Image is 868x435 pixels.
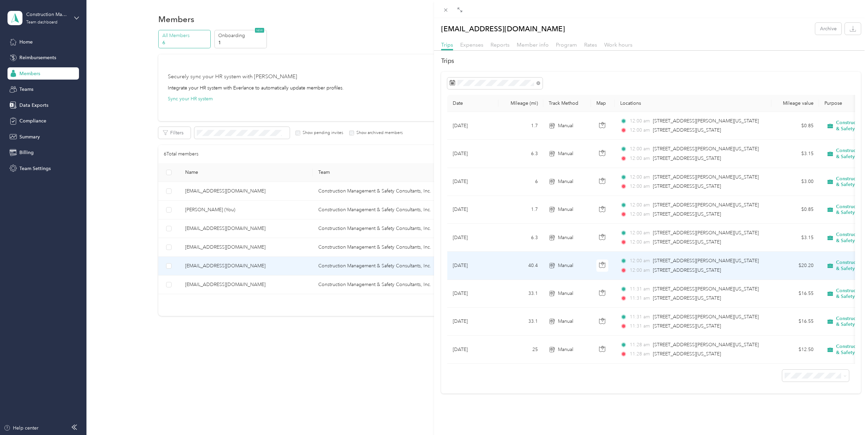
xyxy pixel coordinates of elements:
[771,112,819,140] td: $0.85
[498,140,543,168] td: 6.3
[630,173,650,181] span: 12:00 am
[498,308,543,336] td: 33.1
[447,112,498,140] td: [DATE]
[558,262,573,269] span: Manual
[498,224,543,252] td: 6.3
[653,258,759,264] span: [STREET_ADDRESS][PERSON_NAME][US_STATE]
[771,308,819,336] td: $16.55
[653,230,759,236] span: [STREET_ADDRESS][PERSON_NAME][US_STATE]
[491,41,510,48] span: Reports
[653,202,759,208] span: [STREET_ADDRESS][PERSON_NAME][US_STATE]
[653,239,721,245] span: [STREET_ADDRESS][US_STATE]
[558,318,573,325] span: Manual
[771,196,819,224] td: $0.85
[498,280,543,308] td: 33.1
[591,95,615,112] th: Map
[447,252,498,280] td: [DATE]
[653,314,759,320] span: [STREET_ADDRESS][PERSON_NAME][US_STATE]
[653,174,759,180] span: [STREET_ADDRESS][PERSON_NAME][US_STATE]
[630,322,650,330] span: 11:31 am
[558,206,573,213] span: Manual
[630,313,650,321] span: 11:31 am
[630,229,650,237] span: 12:00 am
[498,168,543,196] td: 6
[771,252,819,280] td: $20.20
[630,211,650,218] span: 12:00 am
[447,280,498,308] td: [DATE]
[830,397,868,435] iframe: Everlance-gr Chat Button Frame
[558,178,573,185] span: Manual
[517,41,549,48] span: Member info
[630,155,650,162] span: 12:00 am
[447,308,498,336] td: [DATE]
[558,346,573,353] span: Manual
[771,168,819,196] td: $3.00
[771,140,819,168] td: $3.15
[615,95,771,112] th: Locations
[558,122,573,130] span: Manual
[630,201,650,209] span: 12:00 am
[653,118,759,124] span: [STREET_ADDRESS][PERSON_NAME][US_STATE]
[630,145,650,153] span: 12:00 am
[653,127,721,133] span: [STREET_ADDRESS][US_STATE]
[558,234,573,241] span: Manual
[441,41,453,48] span: Trips
[630,238,650,246] span: 12:00 am
[584,41,597,48] span: Rates
[630,257,650,265] span: 12:00 am
[447,224,498,252] td: [DATE]
[630,267,650,274] span: 12:00 am
[498,336,543,364] td: 25
[653,211,721,217] span: [STREET_ADDRESS][US_STATE]
[653,286,759,292] span: [STREET_ADDRESS][PERSON_NAME][US_STATE]
[630,183,650,190] span: 12:00 am
[771,224,819,252] td: $3.15
[630,341,650,349] span: 11:28 am
[447,95,498,112] th: Date
[447,336,498,364] td: [DATE]
[543,95,591,112] th: Track Method
[558,150,573,157] span: Manual
[630,350,650,358] span: 11:28 am
[653,295,721,301] span: [STREET_ADDRESS][US_STATE]
[653,323,721,329] span: [STREET_ADDRESS][US_STATE]
[558,290,573,297] span: Manual
[771,336,819,364] td: $12.50
[604,41,632,48] span: Work hours
[653,342,759,348] span: [STREET_ADDRESS][PERSON_NAME][US_STATE]
[653,146,759,152] span: [STREET_ADDRESS][PERSON_NAME][US_STATE]
[653,183,721,189] span: [STREET_ADDRESS][US_STATE]
[630,117,650,125] span: 12:00 am
[460,41,483,48] span: Expenses
[653,155,721,161] span: [STREET_ADDRESS][US_STATE]
[498,252,543,280] td: 40.4
[653,351,721,357] span: [STREET_ADDRESS][US_STATE]
[498,112,543,140] td: 1.7
[653,267,721,273] span: [STREET_ADDRESS][US_STATE]
[441,56,861,66] h2: Trips
[815,23,841,35] button: Archive
[630,295,650,302] span: 11:31 am
[447,196,498,224] td: [DATE]
[447,140,498,168] td: [DATE]
[447,168,498,196] td: [DATE]
[771,95,819,112] th: Mileage value
[771,280,819,308] td: $16.55
[556,41,577,48] span: Program
[498,95,543,112] th: Mileage (mi)
[630,285,650,293] span: 11:31 am
[498,196,543,224] td: 1.7
[630,127,650,134] span: 12:00 am
[441,23,565,35] p: [EMAIL_ADDRESS][DOMAIN_NAME]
